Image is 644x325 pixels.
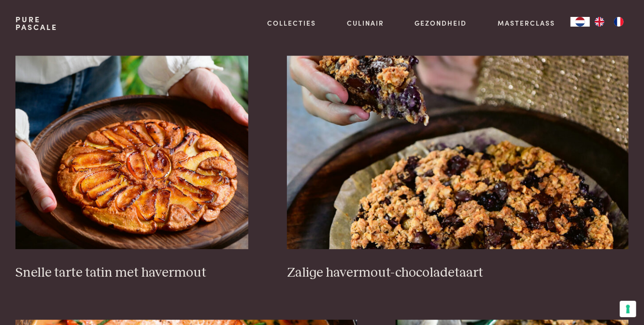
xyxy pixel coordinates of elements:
aside: Language selected: Nederlands [571,17,629,27]
img: Snelle tarte tatin met havermout [15,56,248,249]
a: Gezondheid [415,18,467,28]
a: FR [609,17,629,27]
button: Uw voorkeuren voor toestemming voor trackingtechnologieën [620,301,636,317]
h3: Zalige havermout-chocoladetaart [287,265,629,281]
img: Zalige havermout-chocoladetaart [287,56,629,249]
a: NL [571,17,590,27]
a: Collecties [267,18,316,28]
a: EN [590,17,609,27]
a: Snelle tarte tatin met havermout Snelle tarte tatin met havermout [15,56,248,281]
h3: Snelle tarte tatin met havermout [15,265,248,281]
a: Masterclass [498,18,555,28]
ul: Language list [590,17,629,27]
a: PurePascale [15,15,57,31]
a: Culinair [347,18,384,28]
div: Language [571,17,590,27]
a: Zalige havermout-chocoladetaart Zalige havermout-chocoladetaart [287,56,629,281]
